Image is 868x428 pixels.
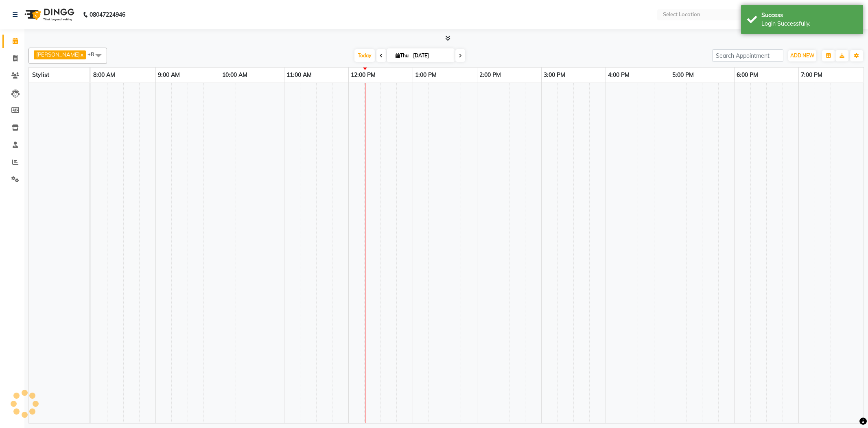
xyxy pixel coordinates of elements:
input: Search Appointment [712,49,783,62]
a: x [80,51,83,58]
a: 11:00 AM [284,69,314,81]
button: ADD NEW [788,50,816,61]
span: +8 [87,51,100,57]
img: logo [21,3,77,26]
input: 2025-09-04 [411,50,451,62]
span: Stylist [32,71,49,79]
span: [PERSON_NAME] [36,51,80,58]
a: 10:00 AM [220,69,249,81]
a: 1:00 PM [413,69,439,81]
div: Select Location [663,11,700,19]
span: Today [354,49,375,62]
a: 4:00 PM [606,69,632,81]
a: 8:00 AM [91,69,117,81]
div: Login Successfully. [761,20,857,28]
a: 3:00 PM [542,69,567,81]
b: 08047224946 [90,3,125,26]
a: 2:00 PM [477,69,503,81]
span: Thu [394,52,411,59]
span: ADD NEW [790,52,814,59]
a: 7:00 PM [799,69,824,81]
a: 12:00 PM [349,69,378,81]
div: Success [761,11,857,20]
a: 5:00 PM [670,69,696,81]
a: 9:00 AM [156,69,182,81]
a: 6:00 PM [735,69,760,81]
